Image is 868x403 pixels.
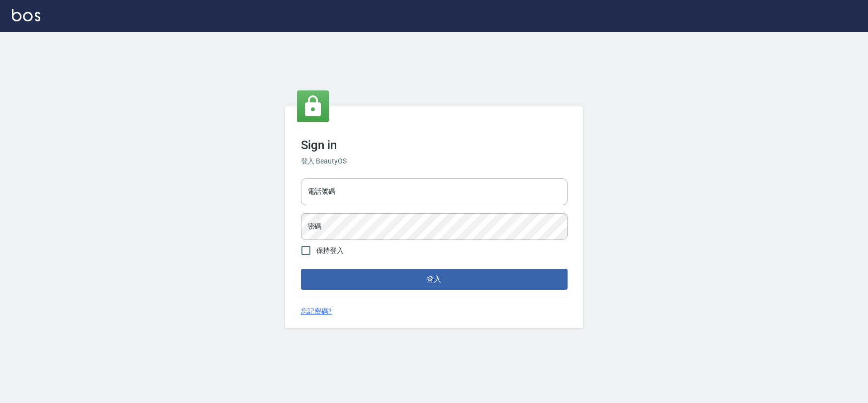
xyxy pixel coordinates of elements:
h3: Sign in [301,138,568,152]
button: 登入 [301,269,568,290]
a: 忘記密碼? [301,306,332,317]
span: 保持登入 [316,245,344,256]
img: Logo [12,9,40,21]
h6: 登入 BeautyOS [301,156,568,166]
